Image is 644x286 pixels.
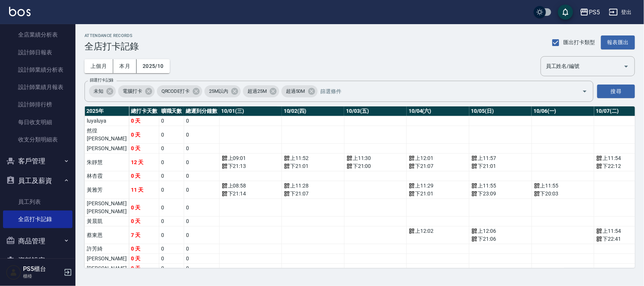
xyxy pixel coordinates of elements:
div: 下 23:09 [471,190,530,198]
td: 0 天 [129,264,159,274]
td: 0 [159,154,184,171]
td: 0 [159,217,184,226]
button: 員工及薪資 [3,171,72,191]
td: 0 [184,126,219,144]
span: 未知 [89,88,108,95]
div: 25M以內 [204,85,241,97]
td: 0 天 [129,126,159,144]
td: 朱靜慧 [85,154,129,171]
a: 全店打卡記錄 [3,211,72,228]
td: 黃雅芳 [85,181,129,199]
div: 上 11:28 [284,182,342,190]
td: 0 [184,199,219,217]
div: 下 21:14 [221,190,280,198]
img: Person [6,265,21,280]
a: 員工列表 [3,193,72,211]
div: PS5 [589,8,600,17]
td: [PERSON_NAME] [85,264,129,274]
div: 下 21:01 [471,162,530,170]
td: 0 [184,254,219,264]
th: 10/02(四) [282,106,344,116]
td: 0 [184,144,219,154]
label: 篩選打卡記錄 [90,77,114,83]
a: 設計師日報表 [3,44,72,61]
button: 上個月 [85,59,113,73]
td: [PERSON_NAME][PERSON_NAME] [85,199,129,217]
input: 篩選條件 [319,85,569,98]
td: 0 [159,144,184,154]
td: [PERSON_NAME] [85,144,129,154]
th: 10/05(日) [469,106,532,116]
td: 0 [184,217,219,226]
div: 未知 [89,85,116,97]
th: 10/06(一) [532,106,594,116]
a: 每日收支明細 [3,114,72,131]
button: Open [620,60,632,72]
td: 許芳綺 [85,244,129,254]
td: 0 天 [129,144,159,154]
th: 2025 年 [85,106,129,116]
div: 電腦打卡 [118,85,155,97]
td: 林杏霞 [85,171,129,181]
div: QRCODE打卡 [157,85,203,97]
div: 下 21:06 [471,235,530,243]
button: save [558,5,573,20]
button: 登出 [606,5,635,19]
td: 0 [159,181,184,199]
td: [PERSON_NAME] [85,254,129,264]
span: 25M以內 [204,88,233,95]
td: 0 [184,171,219,181]
div: 上 11:30 [346,154,405,162]
div: 下 21:07 [409,162,467,170]
span: 匯出打卡類型 [564,38,595,46]
div: 上 11:55 [534,182,592,190]
td: 12 天 [129,154,159,171]
td: 然徨[PERSON_NAME] [85,126,129,144]
span: 超過50M [281,88,310,95]
div: 下 21:00 [346,162,405,170]
td: 0 天 [129,254,159,264]
td: 0 [159,199,184,217]
a: 設計師排行榜 [3,96,72,113]
a: 設計師業績月報表 [3,78,72,96]
a: 收支分類明細表 [3,131,72,148]
td: luyaluya [85,116,129,126]
div: 下 21:01 [409,190,467,198]
span: 超過25M [243,88,271,95]
button: 報表匯出 [601,35,635,49]
td: 0 [159,171,184,181]
button: 資料設定 [3,251,72,270]
th: 10/03(五) [344,106,407,116]
h2: ATTENDANCE RECORDS [85,33,139,38]
td: 0 [159,126,184,144]
div: 上 11:57 [471,154,530,162]
td: 0 天 [129,171,159,181]
div: 超過25M [243,85,279,97]
div: 下 20:03 [534,190,592,198]
a: 設計師業績分析表 [3,61,72,78]
td: 11 天 [129,181,159,199]
div: 上 09:01 [221,154,280,162]
div: 下 21:07 [284,190,342,198]
button: 客戶管理 [3,151,72,171]
th: 10/01(三) [219,106,282,116]
h5: PS5櫃台 [23,265,61,273]
div: 下 21:01 [284,162,342,170]
td: 蔡東恩 [85,226,129,244]
td: 0 天 [129,244,159,254]
td: 0 [184,244,219,254]
img: Logo [9,7,31,16]
div: 上 11:55 [471,182,530,190]
td: 0 [159,116,184,126]
td: 0 [159,244,184,254]
td: 0 天 [129,116,159,126]
td: 0 [159,264,184,274]
div: 上 12:01 [409,154,467,162]
h3: 全店打卡記錄 [85,41,139,52]
div: 上 12:06 [471,227,530,235]
th: 總打卡天數 [129,106,159,116]
td: 0 [159,254,184,264]
a: 全店業績分析表 [3,26,72,43]
td: 0 [159,226,184,244]
div: 下 21:13 [221,162,280,170]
